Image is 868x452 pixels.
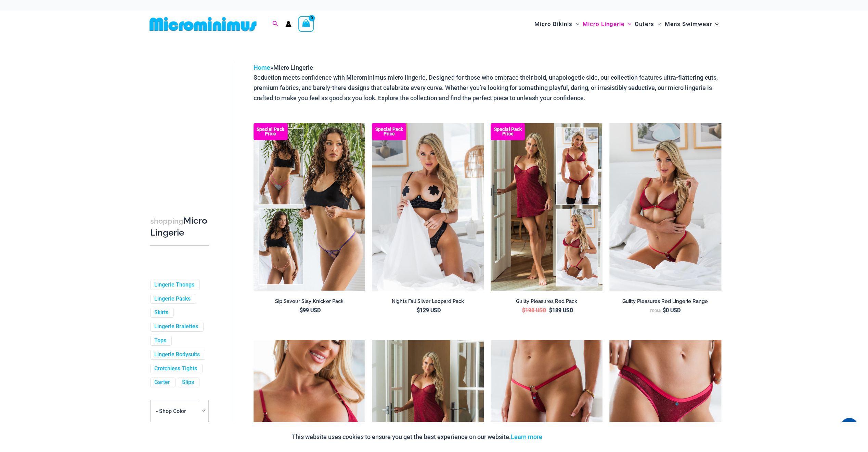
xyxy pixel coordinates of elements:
[254,123,365,291] img: Collection Pack (9)
[254,298,365,307] a: Sip Savour Slay Knicker Pack
[609,123,721,291] a: Guilty Pleasures Red 1045 Bra 689 Micro 05Guilty Pleasures Red 1045 Bra 689 Micro 06Guilty Pleasu...
[285,21,292,27] a: Account icon link
[254,64,313,71] span: »
[254,127,288,136] b: Special Pack Price
[417,307,420,314] span: $
[272,20,278,28] a: Search icon link
[417,307,441,314] bdi: 129 USD
[491,127,525,136] b: Special Pack Price
[654,15,661,33] span: Menu Toggle
[254,298,365,305] h2: Sip Savour Slay Knicker Pack
[254,64,270,71] a: Home
[511,433,542,440] a: Learn more
[491,298,603,307] a: Guilty Pleasures Red Pack
[150,217,183,225] span: shopping
[581,14,633,35] a: Micro LingerieMenu ToggleMenu Toggle
[491,123,603,291] img: Guilty Pleasures Red Collection Pack F
[147,16,259,32] img: MM SHOP LOGO FLAT
[151,400,208,422] span: - Shop Color
[154,365,197,372] a: Crotchless Tights
[534,15,572,33] span: Micro Bikinis
[254,72,721,103] p: Seduction meets confidence with Microminimus micro lingerie. Designed for those who embrace their...
[150,215,209,239] h3: Micro Lingerie
[633,14,663,35] a: OutersMenu ToggleMenu Toggle
[663,14,720,35] a: Mens SwimwearMenu ToggleMenu Toggle
[372,127,406,136] b: Special Pack Price
[624,15,631,33] span: Menu Toggle
[372,123,484,291] a: Nights Fall Silver Leopard 1036 Bra 6046 Thong 09v2 Nights Fall Silver Leopard 1036 Bra 6046 Thon...
[549,307,573,314] bdi: 189 USD
[663,307,666,314] span: $
[273,64,313,71] span: Micro Lingerie
[572,15,579,33] span: Menu Toggle
[712,15,718,33] span: Menu Toggle
[372,123,484,291] img: Nights Fall Silver Leopard 1036 Bra 6046 Thong 09v2
[254,123,365,291] a: Collection Pack (9) Collection Pack b (5)Collection Pack b (5)
[533,14,581,35] a: Micro BikinisMenu ToggleMenu Toggle
[650,309,661,313] span: From:
[292,432,542,442] p: This website uses cookies to ensure you get the best experience on our website.
[609,298,721,307] a: Guilty Pleasures Red Lingerie Range
[549,307,552,314] span: $
[150,57,212,194] iframe: TrustedSite Certified
[300,307,303,314] span: $
[609,298,721,305] h2: Guilty Pleasures Red Lingerie Range
[532,13,722,36] nav: Site Navigation
[154,323,198,330] a: Lingerie Bralettes
[154,309,168,316] a: Skirts
[182,379,194,386] a: Slips
[298,16,314,32] a: View Shopping Cart, empty
[635,15,654,33] span: Outers
[154,379,170,386] a: Garter
[150,400,209,422] span: - Shop Color
[154,351,200,358] a: Lingerie Bodysuits
[156,408,186,414] span: - Shop Color
[583,15,624,33] span: Micro Lingerie
[663,307,681,314] bdi: 0 USD
[522,307,525,314] span: $
[547,429,576,445] button: Accept
[372,298,484,307] a: Nights Fall Silver Leopard Pack
[522,307,546,314] bdi: 198 USD
[664,15,712,33] span: Mens Swimwear
[154,337,166,344] a: Tops
[154,295,191,303] a: Lingerie Packs
[491,123,603,291] a: Guilty Pleasures Red Collection Pack F Guilty Pleasures Red Collection Pack BGuilty Pleasures Red...
[300,307,321,314] bdi: 99 USD
[609,123,721,291] img: Guilty Pleasures Red 1045 Bra 689 Micro 05
[491,298,603,305] h2: Guilty Pleasures Red Pack
[372,298,484,305] h2: Nights Fall Silver Leopard Pack
[154,281,194,289] a: Lingerie Thongs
